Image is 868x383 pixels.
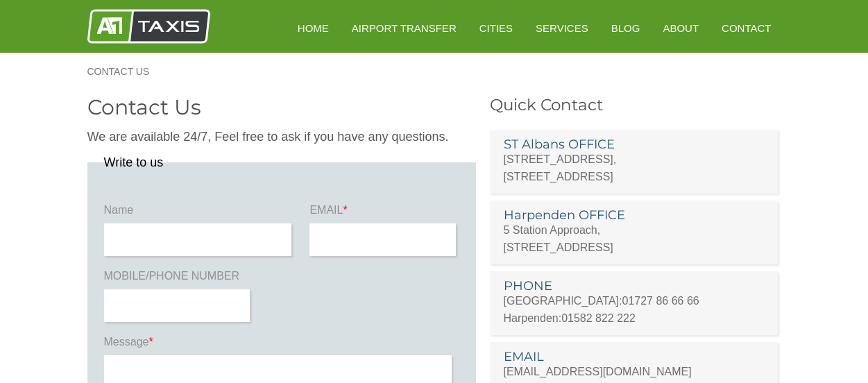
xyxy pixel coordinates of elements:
a: 01727 86 66 66 [622,295,699,307]
a: 01582 822 222 [561,312,636,324]
p: 5 Station Approach, [STREET_ADDRESS] [504,221,765,256]
p: Harpenden: [504,309,765,327]
label: Message [104,334,459,355]
p: We are available 24/7, Feel free to ask if you have any questions. [87,128,476,146]
img: A1 Taxis [87,9,210,44]
a: [EMAIL_ADDRESS][DOMAIN_NAME] [504,366,692,377]
a: Cities [470,11,522,45]
legend: Write to us [104,156,164,169]
h3: ST Albans OFFICE [504,138,765,151]
h3: PHONE [504,280,765,292]
label: MOBILE/PHONE NUMBER [104,269,253,289]
a: Blog [602,11,650,45]
a: Services [526,11,598,45]
h3: Harpenden OFFICE [504,209,765,221]
p: [GEOGRAPHIC_DATA]: [504,292,765,309]
a: Contact [712,11,781,45]
label: EMAIL [309,203,459,223]
h2: Contact Us [87,97,476,118]
h3: EMAIL [504,350,765,363]
p: [STREET_ADDRESS], [STREET_ADDRESS] [504,151,765,185]
label: Name [104,203,296,223]
h3: Quick Contact [490,97,781,113]
a: HOME [288,11,339,45]
a: Airport Transfer [342,11,466,45]
a: About [653,11,708,45]
a: Contact Us [87,67,164,76]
